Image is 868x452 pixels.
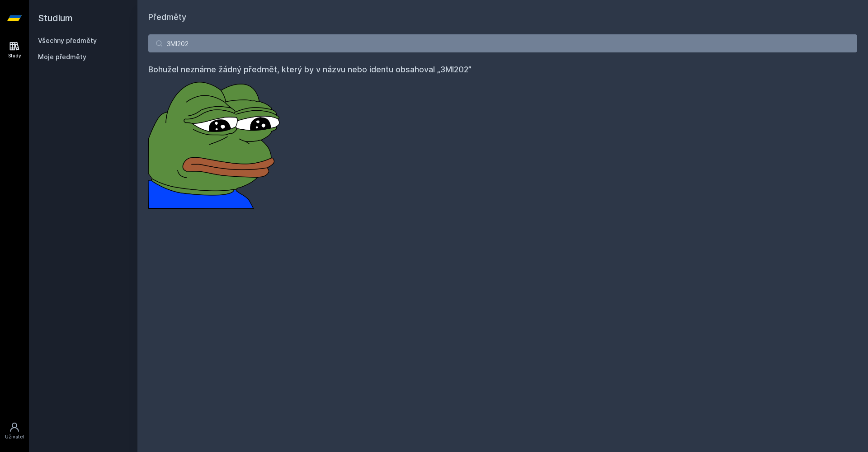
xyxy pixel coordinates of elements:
[8,52,21,59] div: Study
[2,417,27,445] a: Uživatel
[148,11,857,24] h1: Předměty
[5,433,24,440] div: Uživatel
[38,37,97,44] a: Všechny předměty
[38,52,86,61] span: Moje předměty
[2,36,27,64] a: Study
[148,76,284,209] img: error_picture.png
[148,63,857,76] h4: Bohužel neznáme žádný předmět, který by v názvu nebo identu obsahoval „3MI202”
[148,34,857,52] input: Název nebo ident předmětu…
